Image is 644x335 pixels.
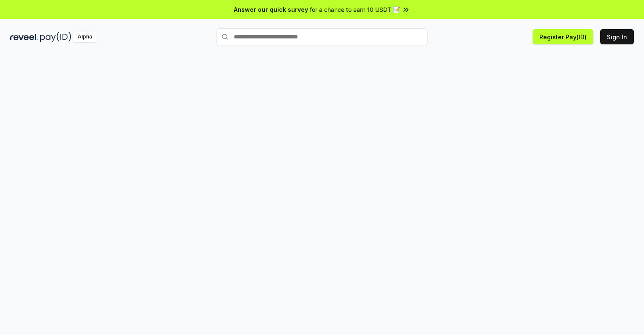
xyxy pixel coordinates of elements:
[73,32,97,42] div: Alpha
[234,5,308,14] span: Answer our quick survey
[310,5,400,14] span: for a chance to earn 10 USDT 📝
[533,29,593,44] button: Register Pay(ID)
[600,29,634,44] button: Sign In
[40,32,71,42] img: pay_id
[10,32,38,42] img: reveel_dark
